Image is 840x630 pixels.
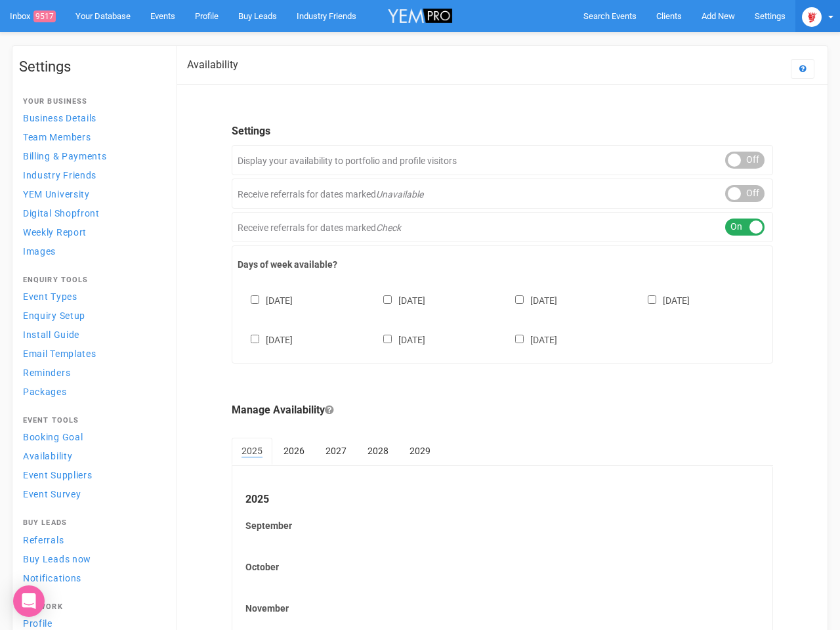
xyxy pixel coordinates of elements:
span: 9517 [33,10,56,22]
a: Booking Goal [19,428,163,446]
label: [DATE] [370,293,425,307]
label: [DATE] [238,293,293,307]
input: [DATE] [383,295,392,304]
label: [DATE] [502,293,557,307]
span: Event Suppliers [23,470,93,480]
em: Check [376,222,401,233]
a: Install Guide [19,325,163,343]
label: Days of week available? [238,258,767,271]
a: 2027 [316,438,356,464]
input: [DATE] [648,295,656,304]
h4: Enquiry Tools [23,276,159,284]
span: Install Guide [23,329,79,340]
a: 2028 [358,438,398,464]
a: Billing & Payments [19,147,163,165]
label: October [245,560,759,574]
span: Availability [23,451,72,461]
span: Booking Goal [23,432,83,442]
span: Reminders [23,367,70,378]
a: YEM University [19,185,163,203]
a: Buy Leads now [19,550,163,568]
div: Receive referrals for dates marked [232,212,773,242]
a: Team Members [19,128,163,146]
legend: Manage Availability [232,403,773,418]
div: Display your availability to portfolio and profile visitors [232,145,773,175]
legend: 2025 [245,492,759,507]
a: Email Templates [19,345,163,362]
input: [DATE] [383,335,392,343]
a: 2026 [274,438,314,464]
em: Unavailable [376,189,423,199]
span: Billing & Payments [23,151,107,161]
a: Business Details [19,109,163,127]
label: November [245,602,759,615]
span: Search Events [583,11,637,21]
span: Team Members [23,132,91,142]
a: Notifications [19,569,163,587]
label: [DATE] [502,332,557,346]
a: 2025 [232,438,272,465]
span: Notifications [23,573,81,583]
span: Digital Shopfront [23,208,100,219]
input: [DATE] [515,295,524,304]
a: Availability [19,447,163,465]
span: Enquiry Setup [23,310,85,321]
span: Images [23,246,56,257]
a: Images [19,242,163,260]
h1: Settings [19,59,163,75]
h4: Event Tools [23,417,159,425]
a: Weekly Report [19,223,163,241]
div: Receive referrals for dates marked [232,178,773,209]
span: Business Details [23,113,96,123]
a: Referrals [19,531,163,549]
span: Event Types [23,291,77,302]
a: Industry Friends [19,166,163,184]
span: YEM University [23,189,90,199]
div: Open Intercom Messenger [13,585,45,617]
input: [DATE] [251,335,259,343]
span: Add New [702,11,735,21]
label: September [245,519,759,532]
label: [DATE] [370,332,425,346]
h4: Buy Leads [23,519,159,527]
input: [DATE] [251,295,259,304]
a: Event Survey [19,485,163,503]
label: [DATE] [238,332,293,346]
img: open-uri20250107-2-1pbi2ie [802,7,822,27]
a: Enquiry Setup [19,306,163,324]
h2: Availability [187,59,238,71]
span: Packages [23,387,67,397]
a: Digital Shopfront [19,204,163,222]
h4: Your Business [23,98,159,106]
span: Clients [656,11,682,21]
legend: Settings [232,124,773,139]
span: Weekly Report [23,227,87,238]
a: Event Suppliers [19,466,163,484]
span: Event Survey [23,489,81,499]
a: Event Types [19,287,163,305]
h4: Network [23,603,159,611]
label: [DATE] [635,293,690,307]
a: Packages [19,383,163,400]
span: Email Templates [23,348,96,359]
input: [DATE] [515,335,524,343]
a: 2029 [400,438,440,464]
a: Reminders [19,364,163,381]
